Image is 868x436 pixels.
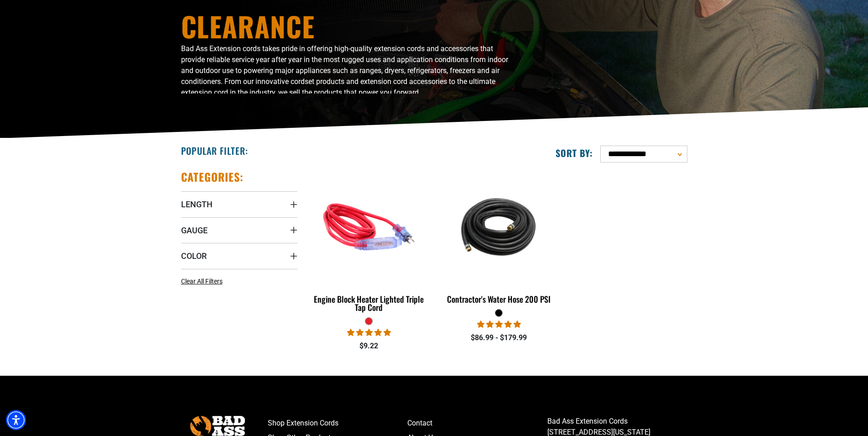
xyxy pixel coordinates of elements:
span: Gauge [181,225,208,236]
div: $9.22 [311,341,427,352]
summary: Color [181,243,297,268]
summary: Gauge [181,217,297,243]
div: $86.99 - $179.99 [441,332,557,343]
span: Clear All Filters [181,278,223,285]
a: red Engine Block Heater Lighted Triple Tap Cord [311,170,427,317]
label: Sort by: [556,147,593,159]
div: Engine Block Heater Lighted Triple Tap Cord [311,295,427,311]
span: Length [181,199,213,210]
h2: Popular Filter: [181,145,248,157]
a: Contact [407,416,547,431]
span: Color [181,251,207,261]
a: Clear All Filters [181,277,226,286]
img: black [442,174,556,279]
span: 5.00 stars [347,328,391,337]
div: Contractor's Water Hose 200 PSI [441,295,557,303]
a: black Contractor's Water Hose 200 PSI [441,170,557,309]
span: Bad Ass Extension cords takes pride in offering high-quality extension cords and accessories that... [181,44,508,97]
div: Accessibility Menu [6,410,26,430]
img: red [312,174,426,279]
h2: Categories: [181,170,244,184]
span: 5.00 stars [477,320,521,329]
summary: Length [181,191,297,217]
a: Shop Extension Cords [268,416,408,431]
h1: Clearance [181,12,514,40]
